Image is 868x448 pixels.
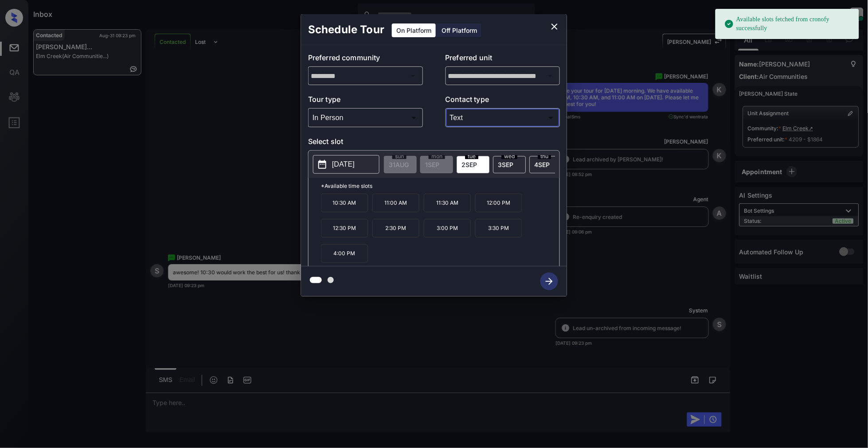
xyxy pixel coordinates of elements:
[724,12,852,36] div: Available slots fetched from cronofy successfully
[321,178,559,194] p: *Available time slots
[321,194,368,212] p: 10:30 AM
[332,159,355,170] p: [DATE]
[546,18,563,35] button: close
[535,270,563,293] button: btn-next
[446,52,560,66] p: Preferred unit
[534,161,550,168] span: 4 SEP
[313,155,379,174] button: [DATE]
[308,52,423,66] p: Preferred community
[446,94,560,108] p: Contact type
[424,194,471,212] p: 11:30 AM
[475,219,522,238] p: 3:30 PM
[461,161,477,168] span: 2 SEP
[501,154,517,159] span: wed
[372,219,419,238] p: 2:30 PM
[437,23,481,37] div: Off Platform
[308,136,560,150] p: Select slot
[308,94,423,108] p: Tour type
[392,23,436,37] div: On Platform
[448,110,558,125] div: Text
[424,219,471,238] p: 3:00 PM
[498,161,513,168] span: 3 SEP
[465,154,478,159] span: tue
[321,219,368,238] p: 12:30 PM
[372,194,419,212] p: 11:00 AM
[493,156,526,173] div: date-select
[538,154,551,159] span: thu
[475,194,522,212] p: 12:00 PM
[457,156,489,173] div: date-select
[310,110,421,125] div: In Person
[301,14,391,45] h2: Schedule Tour
[321,244,368,263] p: 4:00 PM
[529,156,562,173] div: date-select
